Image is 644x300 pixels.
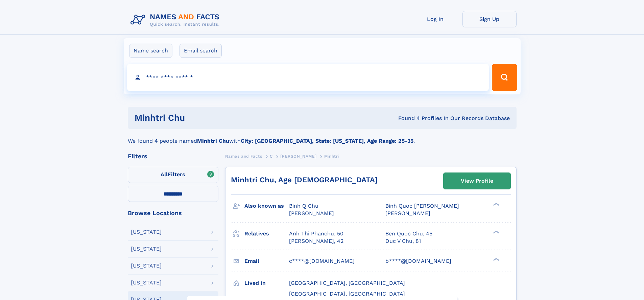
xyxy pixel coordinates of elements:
[131,246,162,252] div: [US_STATE]
[289,203,318,209] span: Binh Q Chu
[385,230,432,237] a: Ben Quoc Chu, 45
[462,11,517,27] a: Sign Up
[244,255,289,267] h3: Email
[289,210,334,216] span: [PERSON_NAME]
[128,153,218,159] div: Filters
[244,277,289,289] h3: Lived in
[127,64,489,91] input: search input
[131,280,162,285] div: [US_STATE]
[280,152,316,160] a: [PERSON_NAME]
[461,173,493,189] div: View Profile
[289,237,343,245] a: [PERSON_NAME], 42
[225,152,262,160] a: Names and Facts
[161,171,168,178] span: All
[244,200,289,212] h3: Also known as
[444,173,510,189] a: View Profile
[270,152,273,160] a: C
[131,229,162,235] div: [US_STATE]
[385,203,459,209] span: Binh Quoc [PERSON_NAME]
[408,11,462,27] a: Log In
[270,154,273,159] span: C
[289,230,343,237] a: Anh Thi Phanchu, 50
[289,291,405,297] span: [GEOGRAPHIC_DATA], [GEOGRAPHIC_DATA]
[492,202,500,207] div: ❯
[492,64,517,91] button: Search Button
[128,167,218,183] label: Filters
[324,154,339,159] span: Minhtri
[128,11,225,29] img: Logo Names and Facts
[385,237,421,245] a: Duc V Chu, 81
[231,176,378,184] a: Minhtri Chu, Age [DEMOGRAPHIC_DATA]
[180,44,222,58] label: Email search
[128,210,218,216] div: Browse Locations
[291,115,510,122] div: Found 4 Profiles In Our Records Database
[129,44,172,58] label: Name search
[492,230,500,234] div: ❯
[128,129,517,145] div: We found 4 people named with .
[492,257,500,261] div: ❯
[244,228,289,239] h3: Relatives
[385,210,430,216] span: [PERSON_NAME]
[197,138,229,144] b: Minhtri Chu
[289,280,405,286] span: [GEOGRAPHIC_DATA], [GEOGRAPHIC_DATA]
[131,263,162,269] div: [US_STATE]
[135,114,292,122] h1: Minhtri Chu
[280,154,316,159] span: [PERSON_NAME]
[241,138,413,144] b: City: [GEOGRAPHIC_DATA], State: [US_STATE], Age Range: 25-35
